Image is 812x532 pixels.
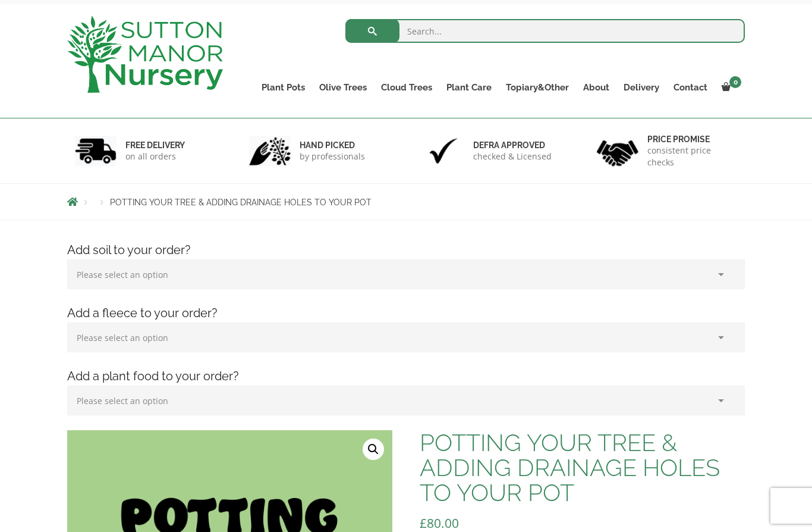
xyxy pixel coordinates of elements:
a: Delivery [616,79,666,96]
img: 4.jpg [597,133,638,169]
img: logo [67,16,223,93]
h6: FREE DELIVERY [125,140,185,151]
p: by professionals [300,151,365,162]
span: £ [420,515,427,531]
h6: Price promise [647,134,738,145]
a: Plant Care [439,79,499,96]
p: consistent price checks [647,145,738,168]
a: Topiary&Other [499,79,576,96]
p: checked & Licensed [473,151,552,162]
a: 0 [715,79,745,96]
h1: POTTING YOUR TREE & ADDING DRAINAGE HOLES TO YOUR POT [420,430,745,505]
h4: Add a fleece to your order? [58,304,754,323]
a: Cloud Trees [374,79,439,96]
img: 2.jpg [249,136,291,166]
img: 3.jpg [423,136,464,166]
h4: Add soil to your order? [58,241,754,259]
span: POTTING YOUR TREE & ADDING DRAINAGE HOLES TO YOUR POT [110,198,372,207]
p: on all orders [125,151,185,162]
a: Contact [666,79,715,96]
a: Olive Trees [312,79,374,96]
nav: Breadcrumbs [67,197,745,206]
a: View full-screen image gallery [363,439,384,460]
h6: hand picked [300,140,365,151]
bdi: 80.00 [420,515,459,531]
h4: Add a plant food to your order? [58,367,754,386]
h6: Defra approved [473,140,552,151]
img: 1.jpg [75,136,117,166]
input: Search... [345,19,745,43]
span: 0 [729,76,741,88]
a: Plant Pots [254,79,312,96]
a: About [576,79,616,96]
